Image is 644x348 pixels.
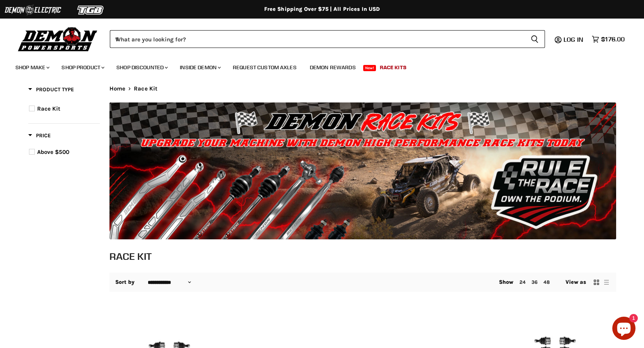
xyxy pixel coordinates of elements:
span: Race Kit [37,105,60,112]
button: grid view [593,278,600,286]
nav: Collection utilities [109,273,616,292]
span: $176.00 [601,36,625,43]
div: Product filter [28,85,100,167]
a: Request Custom Axles [227,60,302,75]
label: Sort by [115,279,135,285]
a: 48 [543,279,550,285]
a: Home [109,85,126,92]
a: 36 [531,279,538,285]
inbox-online-store-chat: Shopify online store chat [610,317,638,342]
a: Shop Discounted [111,60,173,75]
a: $176.00 [588,34,629,45]
a: 24 [519,279,526,285]
span: Product Type [28,86,74,93]
button: Search [524,30,545,48]
h1: Race Kit [109,250,616,263]
a: Log in [560,36,588,43]
a: Shop Product [56,60,109,75]
a: Race Kits [374,60,412,75]
span: Show [499,279,514,285]
ul: Main menu [10,56,623,75]
button: Filter by Price [28,132,51,142]
nav: Breadcrumbs [109,85,616,92]
img: TGB Logo 2 [62,3,120,17]
img: Race Kit [109,102,616,240]
a: Inside Demon [174,60,225,75]
img: Demon Powersports [15,25,100,53]
span: View as [565,279,586,285]
button: list view [603,278,610,286]
button: Filter by Product Type [28,86,74,96]
span: Race Kit [134,85,157,92]
span: Price [28,132,51,139]
img: Demon Electric Logo 2 [4,3,62,17]
input: When autocomplete results are available use up and down arrows to review and enter to select [110,30,524,48]
span: Above $500 [37,148,69,155]
span: Log in [564,36,583,43]
a: Demon Rewards [304,60,362,75]
div: Free Shipping Over $75 | All Prices In USD [13,6,632,13]
span: New! [363,65,376,71]
form: Product [110,30,545,48]
a: Shop Make [10,60,54,75]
